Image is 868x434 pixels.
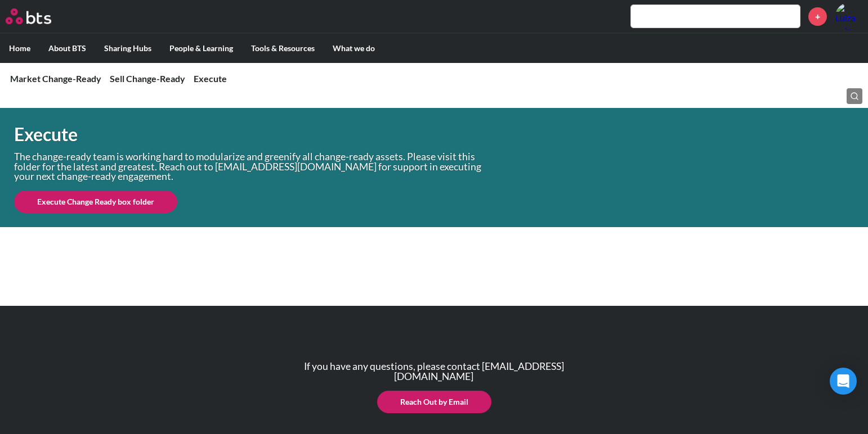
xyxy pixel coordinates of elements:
[6,8,51,24] img: BTS Logo
[10,73,101,84] a: Market Change-Ready
[14,152,485,182] p: The change-ready team is working hard to modularize and greenify all change-ready assets. Please ...
[377,391,491,413] a: Reach Out by Email
[39,34,95,63] label: About BTS
[160,34,242,63] label: People & Learning
[6,8,72,24] a: Go home
[14,122,602,147] h1: Execute
[14,191,177,213] a: Execute Change Ready box folder
[830,368,857,395] div: Open Intercom Messenger
[835,3,862,30] img: Luiza Falcao
[298,361,570,381] p: If you have any questions, please contact [EMAIL_ADDRESS][DOMAIN_NAME]
[242,34,324,63] label: Tools & Resources
[95,34,160,63] label: Sharing Hubs
[835,3,862,30] a: Profile
[808,7,827,26] a: +
[194,73,227,84] a: Execute
[110,73,185,84] a: Sell Change-Ready
[324,34,384,63] label: What we do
